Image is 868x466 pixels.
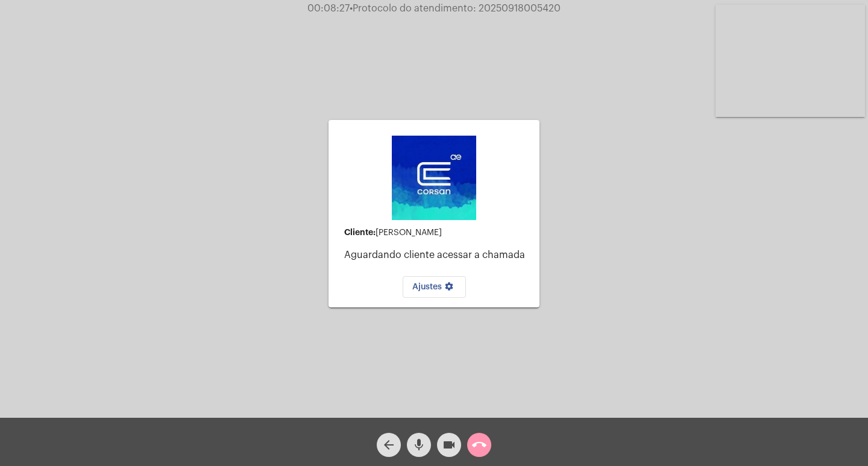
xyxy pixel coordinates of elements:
span: Ajustes [412,283,456,291]
img: d4669ae0-8c07-2337-4f67-34b0df7f5ae4.jpeg [392,136,476,220]
p: Aguardando cliente acessar a chamada [344,250,530,260]
mat-icon: mic [412,438,426,452]
mat-icon: call_end [472,438,486,452]
span: Protocolo do atendimento: 20250918005420 [350,4,561,13]
button: Ajustes [403,276,466,298]
mat-icon: arrow_back [382,438,396,452]
span: 00:08:27 [307,4,350,13]
span: • [350,4,353,13]
mat-icon: settings [442,282,456,296]
div: [PERSON_NAME] [344,228,530,238]
mat-icon: videocam [442,438,456,452]
strong: Cliente: [344,228,376,236]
